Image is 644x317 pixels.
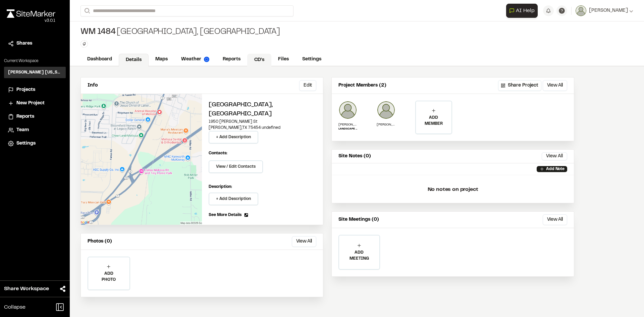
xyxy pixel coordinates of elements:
[546,166,565,172] p: Add Note
[16,113,34,120] span: Reports
[209,160,263,173] button: View / Edit Contacts
[209,119,316,125] p: 1950 [PERSON_NAME] St
[338,82,386,89] p: Project Members (2)
[8,126,62,134] a: Team
[8,69,62,75] h3: [PERSON_NAME] [US_STATE]
[209,131,258,144] button: + Add Description
[338,153,371,160] p: Site Notes (0)
[4,285,49,293] span: Share Workspace
[16,86,35,94] span: Projects
[543,214,567,225] button: View All
[296,53,328,66] a: Settings
[589,7,628,14] span: [PERSON_NAME]
[247,54,271,66] a: CD's
[209,212,241,218] span: See More Details
[337,179,569,200] p: No notes on project
[506,4,538,18] button: Open AI Assistant
[174,53,216,66] a: Weather
[8,100,62,107] a: New Project
[377,101,395,119] img: Leah Campbell
[576,5,586,16] img: User
[16,100,45,107] span: New Project
[80,53,119,66] a: Dashboard
[80,27,280,38] div: [GEOGRAPHIC_DATA], [GEOGRAPHIC_DATA]
[209,184,316,190] p: Description:
[576,5,633,16] button: [PERSON_NAME]
[88,271,129,283] p: ADD PHOTO
[16,126,29,134] span: Team
[149,53,174,66] a: Maps
[7,9,55,18] img: rebrand.png
[119,54,149,66] a: Details
[88,238,112,245] p: Photos (0)
[209,193,258,205] button: + Add Description
[216,53,247,66] a: Reports
[80,5,93,16] button: Search
[543,80,567,91] button: View All
[338,101,357,119] img: Brandon Mckinney
[377,122,395,127] p: [PERSON_NAME]
[209,101,316,119] h2: [GEOGRAPHIC_DATA], [GEOGRAPHIC_DATA]
[338,122,357,127] p: [PERSON_NAME]
[498,80,541,91] button: Share Project
[271,53,296,66] a: Files
[16,40,32,47] span: Shares
[8,40,62,47] a: Shares
[209,125,316,131] p: [PERSON_NAME] , TX 75454 undefined
[7,18,55,24] div: Oh geez...please don't...
[338,216,379,223] p: Site Meetings (0)
[506,4,540,18] div: Open AI Assistant
[516,7,535,15] span: AI Help
[8,86,62,94] a: Projects
[204,57,209,62] img: precipai.png
[4,58,66,64] p: Current Workspace
[299,80,316,91] button: Edit
[88,82,98,89] p: Info
[4,303,25,311] span: Collapse
[209,150,227,156] p: Contacts:
[8,113,62,120] a: Reports
[292,236,316,247] button: View All
[80,27,115,38] span: WM 1484
[80,40,88,48] button: Edit Tags
[8,140,62,147] a: Settings
[16,140,36,147] span: Settings
[416,115,451,127] p: ADD MEMBER
[542,152,567,160] button: View All
[338,127,357,131] p: LANDSCAPE DESIGNER
[339,250,379,262] p: ADD MEETING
